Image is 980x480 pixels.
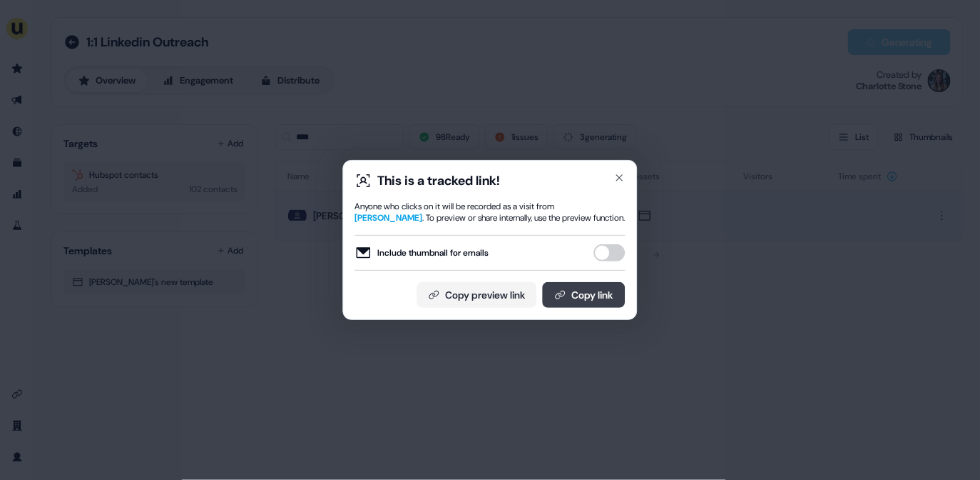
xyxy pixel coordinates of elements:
div: This is a tracked link! [378,172,501,189]
span: [PERSON_NAME] [355,212,423,224]
button: Copy preview link [417,282,537,308]
button: Copy link [543,282,626,308]
label: Include thumbnail for emails [355,244,489,261]
div: Anyone who clicks on it will be recorded as a visit from . To preview or share internally, use th... [355,201,626,224]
